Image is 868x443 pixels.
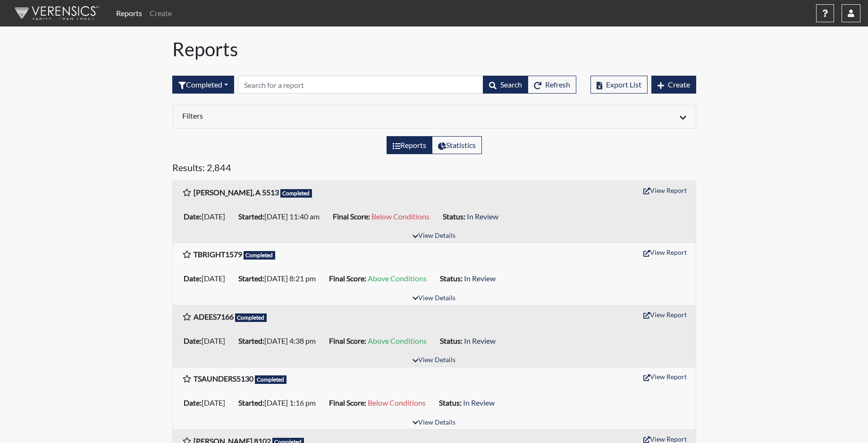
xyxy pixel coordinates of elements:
[238,336,264,345] b: Started:
[112,4,146,23] a: Reports
[146,4,176,23] a: Create
[371,212,430,221] span: Below Conditions
[329,398,366,407] b: Final Score:
[194,250,242,259] b: TBRIGHT1579
[182,111,427,120] h6: Filters
[184,212,202,221] b: Date:
[368,274,427,283] span: Above Conditions
[280,189,312,198] span: Completed
[180,333,235,348] li: [DATE]
[387,136,432,154] label: View the list of reports
[184,274,202,283] b: Date:
[194,188,279,197] b: [PERSON_NAME], A 5513
[368,398,426,407] span: Below Conditions
[464,274,496,283] span: In Review
[651,76,696,94] button: Create
[545,80,570,89] span: Refresh
[528,76,576,94] button: Refresh
[238,274,264,283] b: Started:
[439,398,462,407] b: Status:
[639,183,691,198] button: View Report
[639,369,691,384] button: View Report
[238,212,264,221] b: Started:
[172,76,234,94] div: Filter by interview status
[483,76,528,94] button: Search
[235,209,329,224] li: [DATE] 11:40 am
[244,251,276,260] span: Completed
[194,312,234,321] b: ADEES7166
[333,212,370,221] b: Final Score:
[180,209,235,224] li: [DATE]
[408,417,460,429] button: View Details
[408,292,460,305] button: View Details
[184,398,202,407] b: Date:
[590,76,648,94] button: Export List
[172,162,696,177] h5: Results: 2,844
[255,375,287,384] span: Completed
[235,271,325,286] li: [DATE] 8:21 pm
[172,38,696,61] h1: Reports
[180,271,235,286] li: [DATE]
[235,313,267,322] span: Completed
[606,80,641,89] span: Export List
[408,230,460,243] button: View Details
[467,212,498,221] span: In Review
[463,398,495,407] span: In Review
[184,336,202,345] b: Date:
[368,336,427,345] span: Above Conditions
[440,274,463,283] b: Status:
[500,80,522,89] span: Search
[235,333,325,348] li: [DATE] 4:38 pm
[668,80,690,89] span: Create
[408,354,460,367] button: View Details
[329,274,366,283] b: Final Score:
[329,336,366,345] b: Final Score:
[432,136,482,154] label: View statistics about completed interviews
[464,336,496,345] span: In Review
[194,374,253,383] b: TSAUNDERS5130
[440,336,463,345] b: Status:
[238,76,483,94] input: Search by Registration ID, Interview Number, or Investigation Name.
[639,307,691,322] button: View Report
[443,212,465,221] b: Status:
[172,76,234,94] button: Completed
[175,111,693,122] div: Click to expand/collapse filters
[235,395,325,410] li: [DATE] 1:16 pm
[238,398,264,407] b: Started:
[180,395,235,410] li: [DATE]
[639,245,691,260] button: View Report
